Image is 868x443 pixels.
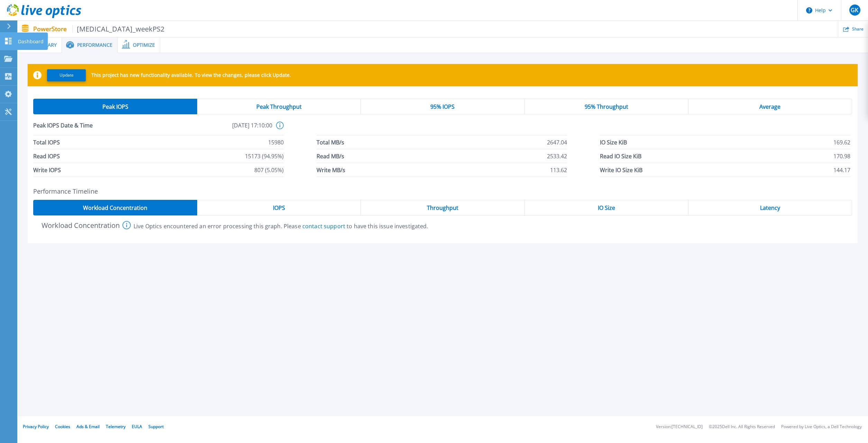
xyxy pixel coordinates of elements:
[76,424,100,429] a: Ads & Email
[760,205,780,211] span: Latency
[302,222,345,230] a: contact support
[833,163,850,177] span: 144.17
[550,163,567,177] span: 113.62
[153,122,273,135] span: [DATE] 17:10:00
[585,104,628,109] span: 95% Throughput
[600,149,641,163] span: Read IO Size KiB
[317,163,345,177] span: Write MB/s
[598,205,615,211] span: IO Size
[427,205,458,211] span: Throughput
[781,425,862,429] li: Powered by Live Optics, a Dell Technology
[256,104,302,109] span: Peak Throughput
[134,223,428,229] div: Live Optics encountered an error processing this graph. Please to have this issue investigated.
[133,43,155,47] span: Optimize
[600,135,627,149] span: IO Size KiB
[245,149,284,163] span: 15173 (94.95%)
[33,122,153,135] span: Peak IOPS Date & Time
[273,205,285,211] span: IOPS
[23,424,49,429] a: Privacy Policy
[47,69,86,81] button: Update
[759,104,780,109] span: Average
[600,163,642,177] span: Write IO Size KiB
[55,424,70,429] a: Cookies
[317,135,344,149] span: Total MB/s
[33,25,165,33] p: PowerStore
[852,27,864,31] span: Share
[18,33,44,51] p: Dashboard
[656,425,703,429] li: Version: [TECHNICAL_ID]
[851,7,858,13] span: GK
[132,424,142,429] a: EULA
[33,188,852,195] h2: Performance Timeline
[430,104,455,109] span: 95% IOPS
[102,104,128,109] span: Peak IOPS
[547,149,567,163] span: 2533.42
[77,43,112,47] span: Performance
[33,221,120,229] h4: Workload Concentration
[91,72,291,78] p: This project has new functionality available. To view the changes, please click Update.
[254,163,284,177] span: 807 (5.05%)
[833,149,850,163] span: 170.98
[33,135,60,149] span: Total IOPS
[547,135,567,149] span: 2647.04
[268,135,284,149] span: 15980
[33,149,60,163] span: Read IOPS
[148,424,164,429] a: Support
[833,135,850,149] span: 169.62
[106,424,126,429] a: Telemetry
[709,425,775,429] li: © 2025 Dell Inc. All Rights Reserved
[317,149,344,163] span: Read MB/s
[72,25,165,33] span: [MEDICAL_DATA]_weekPS2
[33,163,61,177] span: Write IOPS
[83,205,147,211] span: Workload Concentration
